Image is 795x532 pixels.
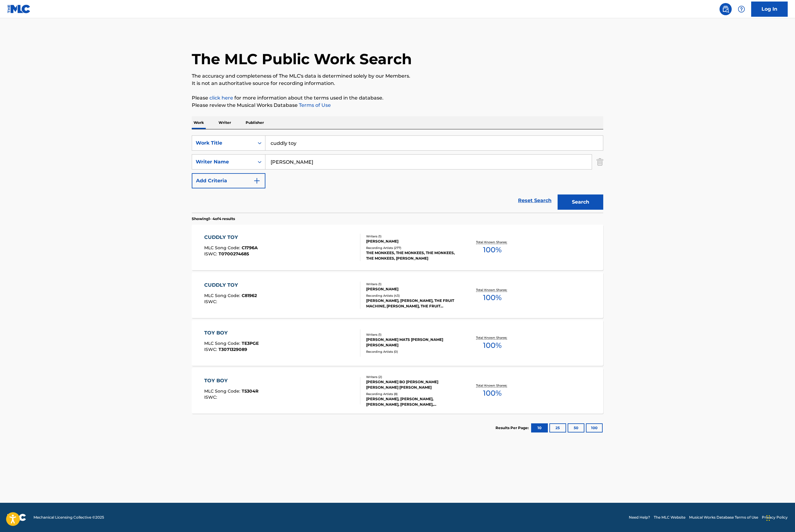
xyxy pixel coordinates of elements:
[204,329,259,337] div: TOY BOY
[762,515,788,520] a: Privacy Policy
[192,94,603,102] p: Please for more information about the terms used in the database.
[483,292,502,303] span: 100 %
[366,332,458,337] div: Writers ( 1 )
[7,514,26,521] img: logo
[192,368,603,414] a: TOY BOYMLC Song Code:T5304RISWC:Writers (2)[PERSON_NAME] BO [PERSON_NAME] [PERSON_NAME] [PERSON_N...
[366,349,458,354] div: Recording Artists ( 0 )
[204,347,219,352] span: ISWC :
[366,379,458,390] div: [PERSON_NAME] BO [PERSON_NAME] [PERSON_NAME] [PERSON_NAME]
[558,194,603,210] button: Search
[720,3,732,15] a: Public Search
[244,116,266,129] p: Publisher
[366,286,458,292] div: [PERSON_NAME]
[204,245,242,250] span: MLC Song Code :
[366,392,458,396] div: Recording Artists ( 8 )
[629,515,650,520] a: Need Help?
[219,347,247,352] span: T3071329089
[366,246,458,250] div: Recording Artists ( 277 )
[204,388,242,394] span: MLC Song Code :
[496,425,530,431] p: Results Per Page:
[765,503,795,532] iframe: Chat Widget
[192,320,603,366] a: TOY BOYMLC Song Code:TE3PGEISWC:T3071329089Writers (1)[PERSON_NAME] MATS [PERSON_NAME] [PERSON_NA...
[204,251,219,257] span: ISWC :
[515,194,555,207] a: Reset Search
[192,102,603,109] p: Please review the Musical Works Database
[366,234,458,239] div: Writers ( 1 )
[366,293,458,298] div: Recording Artists ( 43 )
[204,293,242,298] span: MLC Song Code :
[549,423,566,432] button: 25
[366,239,458,244] div: [PERSON_NAME]
[366,250,458,261] div: THE MONKEES, THE MONKEES, THE MONKEES, THE MONKEES, [PERSON_NAME]
[366,337,458,348] div: [PERSON_NAME] MATS [PERSON_NAME] [PERSON_NAME]
[735,3,748,15] div: Help
[209,95,233,101] a: click here
[192,72,603,80] p: The accuracy and completeness of The MLC's data is determined solely by our Members.
[366,375,458,379] div: Writers ( 2 )
[483,388,502,399] span: 100 %
[738,5,745,13] img: help
[192,173,265,188] button: Add Criteria
[242,388,258,394] span: T5304R
[751,2,788,17] a: Log In
[204,341,242,346] span: MLC Song Code :
[192,216,235,222] p: Showing 1 - 4 of 4 results
[597,154,603,170] img: Delete Criterion
[204,282,257,289] div: CUDDLY TOY
[242,293,257,298] span: C81962
[192,135,603,213] form: Search Form
[192,80,603,87] p: It is not an authoritative source for recording information.
[531,423,548,432] button: 10
[219,251,249,257] span: T0700274685
[366,298,458,309] div: [PERSON_NAME], [PERSON_NAME], THE FRUIT MACHINE, [PERSON_NAME], THE FRUIT MACHINE
[766,509,770,527] div: Drag
[483,244,502,255] span: 100 %
[192,50,412,68] h1: The MLC Public Work Search
[253,177,261,184] img: 9d2ae6d4665cec9f34b9.svg
[568,423,584,432] button: 50
[192,116,206,129] p: Work
[476,288,509,292] p: Total Known Shares:
[33,515,104,520] span: Mechanical Licensing Collective © 2025
[476,383,509,388] p: Total Known Shares:
[7,5,31,13] img: MLC Logo
[204,394,219,400] span: ISWC :
[298,102,331,108] a: Terms of Use
[722,5,729,13] img: search
[192,225,603,270] a: CUDDLY TOYMLC Song Code:C1796AISWC:T0700274685Writers (1)[PERSON_NAME]Recording Artists (277)THE ...
[366,396,458,407] div: [PERSON_NAME], [PERSON_NAME], [PERSON_NAME], [PERSON_NAME], [PERSON_NAME], [PERSON_NAME], [PERSON...
[204,234,258,241] div: CUDDLY TOY
[192,272,603,318] a: CUDDLY TOYMLC Song Code:C81962ISWC:Writers (1)[PERSON_NAME]Recording Artists (43)[PERSON_NAME], [...
[242,341,259,346] span: TE3PGE
[242,245,258,250] span: C1796A
[476,335,509,340] p: Total Known Shares:
[654,515,685,520] a: The MLC Website
[366,282,458,286] div: Writers ( 1 )
[196,139,250,147] div: Work Title
[476,240,509,244] p: Total Known Shares:
[689,515,758,520] a: Musical Works Database Terms of Use
[204,299,219,304] span: ISWC :
[586,423,603,432] button: 100
[217,116,233,129] p: Writer
[483,340,502,351] span: 100 %
[196,158,250,166] div: Writer Name
[204,377,258,384] div: TOY BOY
